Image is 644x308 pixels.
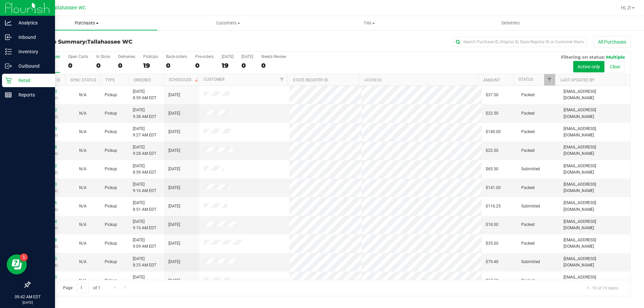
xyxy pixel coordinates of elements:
[168,129,180,135] span: [DATE]
[168,240,180,247] span: [DATE]
[38,200,57,205] a: 11821486
[486,240,498,247] span: $35.00
[105,92,117,98] span: Pickup
[168,203,180,209] span: [DATE]
[158,20,298,26] span: Customers
[563,237,626,250] span: [EMAIL_ADDRESS][DOMAIN_NAME]
[606,54,625,60] span: Multiple
[5,48,12,55] inline-svg: Inventory
[143,54,158,59] div: PickUps
[133,78,151,82] a: Ordered
[79,166,87,172] button: N/A
[105,203,117,209] span: Pickup
[12,76,52,84] p: Retail
[133,219,156,231] span: [DATE] 9:10 AM EDT
[16,16,157,30] a: Purchases
[118,62,135,69] div: 0
[563,107,626,120] span: [EMAIL_ADDRESS][DOMAIN_NAME]
[79,204,87,208] span: Not Applicable
[521,147,535,154] span: Packed
[521,185,535,191] span: Packed
[521,92,535,98] span: Packed
[5,34,12,41] inline-svg: Inbound
[38,164,57,168] a: 11821502
[521,240,535,247] span: Packed
[563,274,626,287] span: [EMAIL_ADDRESS][DOMAIN_NAME]
[87,39,132,45] span: Tallahassee WC
[544,74,555,85] a: Filter
[79,147,87,154] button: N/A
[168,110,180,117] span: [DATE]
[16,20,157,26] span: Purchases
[105,185,117,191] span: Pickup
[133,274,156,287] span: [DATE] 8:39 AM EDT
[79,259,87,265] button: N/A
[166,62,187,69] div: 0
[79,240,87,247] button: N/A
[79,110,87,117] button: N/A
[105,147,117,154] span: Pickup
[276,74,287,85] a: Filter
[563,88,626,101] span: [EMAIL_ADDRESS][DOMAIN_NAME]
[79,278,87,284] button: N/A
[293,78,328,82] a: State Registry ID
[168,166,180,172] span: [DATE]
[105,78,115,82] a: Type
[143,62,158,69] div: 19
[79,203,87,209] button: N/A
[79,129,87,135] button: N/A
[79,222,87,227] span: Not Applicable
[521,222,535,228] span: Packed
[105,222,117,228] span: Pickup
[486,259,498,265] span: $79.40
[563,200,626,212] span: [EMAIL_ADDRESS][DOMAIN_NAME]
[563,181,626,194] span: [EMAIL_ADDRESS][DOMAIN_NAME]
[299,20,439,26] span: Tills
[486,92,498,98] span: $37.50
[581,283,624,293] span: 1 - 19 of 19 items
[261,54,286,59] div: Needs Review
[486,203,501,209] span: $116.25
[563,144,626,157] span: [EMAIL_ADDRESS][DOMAIN_NAME]
[486,147,498,154] span: $22.50
[440,16,581,30] a: Deliveries
[561,54,605,60] span: Filtering on status:
[195,54,214,59] div: Pre-orders
[560,78,594,82] a: Last Updated By
[70,78,96,82] a: Sync Status
[483,78,500,82] a: Amount
[359,74,478,86] th: Address
[77,283,89,293] input: 1
[605,61,625,72] button: Clear
[168,222,180,228] span: [DATE]
[453,37,587,47] input: Search Purchase ID, Original ID, State Registry ID or Customer Name...
[96,62,110,69] div: 0
[573,61,604,72] button: Active only
[38,145,57,149] a: 11821628
[133,181,156,194] span: [DATE] 9:16 AM EDT
[96,54,110,59] div: In Store
[133,126,156,138] span: [DATE] 9:27 AM EDT
[521,110,535,117] span: Packed
[133,256,156,268] span: [DATE] 8:33 AM EDT
[79,222,87,228] button: N/A
[118,54,135,59] div: Deliveries
[5,77,12,84] inline-svg: Retail
[486,166,498,172] span: $65.50
[79,185,87,191] button: N/A
[79,93,87,97] span: Not Applicable
[38,219,57,224] a: 11821484
[241,62,253,69] div: 0
[79,148,87,153] span: Not Applicable
[563,163,626,176] span: [EMAIL_ADDRESS][DOMAIN_NAME]
[241,54,253,59] div: [DATE]
[5,63,12,69] inline-svg: Outbound
[38,89,57,94] a: 11821423
[133,237,156,250] span: [DATE] 9:09 AM EDT
[521,129,535,135] span: Packed
[195,62,214,69] div: 0
[38,108,57,112] a: 11821662
[12,62,52,70] p: Outbound
[57,283,106,293] span: Page of 1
